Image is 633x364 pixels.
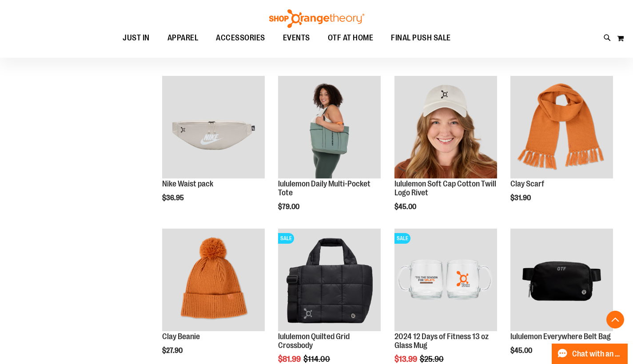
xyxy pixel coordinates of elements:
[283,28,310,48] span: EVENTS
[159,28,207,48] a: APPAREL
[162,347,184,355] span: $27.90
[420,355,445,364] span: $25.90
[274,28,319,48] a: EVENTS
[394,332,489,350] a: 2024 12 Days of Fitness 13 oz Glass Mug
[510,229,613,331] img: lululemon Everywhere Belt Bag
[394,203,418,211] span: $45.00
[394,355,418,364] span: $13.99
[394,179,496,197] a: lululemon Soft Cap Cotton Twill Logo Rivet
[394,229,497,332] a: Main image of 2024 12 Days of Fitness 13 oz Glass MugSALE
[390,71,502,233] div: product
[278,179,370,197] a: lululemon Daily Multi-Pocket Tote
[606,311,624,328] button: Back To Top
[394,76,497,178] img: Main view of 2024 Convention lululemon Soft Cap Cotton Twill Logo Rivet
[158,71,269,225] div: product
[278,332,350,350] a: lululemon Quilted Grid Crossbody
[319,28,382,48] a: OTF AT HOME
[162,332,200,341] a: Clay Beanie
[278,229,381,331] img: lululemon Quilted Grid Crossbody
[510,229,613,332] a: lululemon Everywhere Belt Bag
[162,76,265,178] img: Main view of 2024 Convention Nike Waistpack
[207,28,274,48] a: ACCESSORIES
[278,355,302,364] span: $81.99
[162,76,265,180] a: Main view of 2024 Convention Nike Waistpack
[167,28,199,48] span: APPAREL
[510,179,544,188] a: Clay Scarf
[394,229,497,331] img: Main image of 2024 12 Days of Fitness 13 oz Glass Mug
[278,229,381,332] a: lululemon Quilted Grid CrossbodySALE
[268,9,366,28] img: Shop Orangetheory
[216,28,265,48] span: ACCESSORIES
[123,28,150,48] span: JUST IN
[510,76,613,180] a: Clay Scarf
[162,179,213,188] a: Nike Waist pack
[510,76,613,178] img: Clay Scarf
[162,229,265,331] img: Clay Beanie
[510,347,533,355] span: $45.00
[552,344,628,364] button: Chat with an Expert
[382,28,460,48] a: FINAL PUSH SALE
[274,71,385,233] div: product
[303,355,331,364] span: $114.00
[572,350,622,358] span: Chat with an Expert
[162,229,265,332] a: Clay Beanie
[394,76,497,180] a: Main view of 2024 Convention lululemon Soft Cap Cotton Twill Logo Rivet
[506,71,617,225] div: product
[114,28,159,48] a: JUST IN
[391,28,451,48] span: FINAL PUSH SALE
[328,28,374,48] span: OTF AT HOME
[278,76,381,178] img: Main view of 2024 Convention lululemon Daily Multi-Pocket Tote
[278,233,294,244] span: SALE
[394,233,410,244] span: SALE
[510,194,532,202] span: $31.90
[278,76,381,180] a: Main view of 2024 Convention lululemon Daily Multi-Pocket Tote
[278,203,301,211] span: $79.00
[510,332,611,341] a: lululemon Everywhere Belt Bag
[162,194,185,202] span: $36.95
